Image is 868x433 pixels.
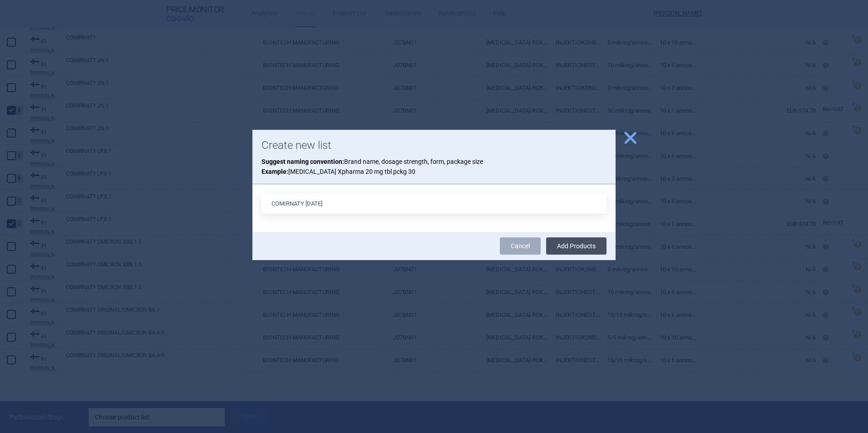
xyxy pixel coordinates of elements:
[261,193,607,214] input: List name
[261,168,288,175] strong: Example:
[500,237,541,255] a: Cancel
[261,158,344,165] strong: Suggest naming convention:
[261,157,607,177] p: Brand name, dosage strength, form, package size [MEDICAL_DATA] Xpharma 20 mg tbl pckg 30
[261,139,607,152] h1: Create new list
[546,237,607,255] button: Add Products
